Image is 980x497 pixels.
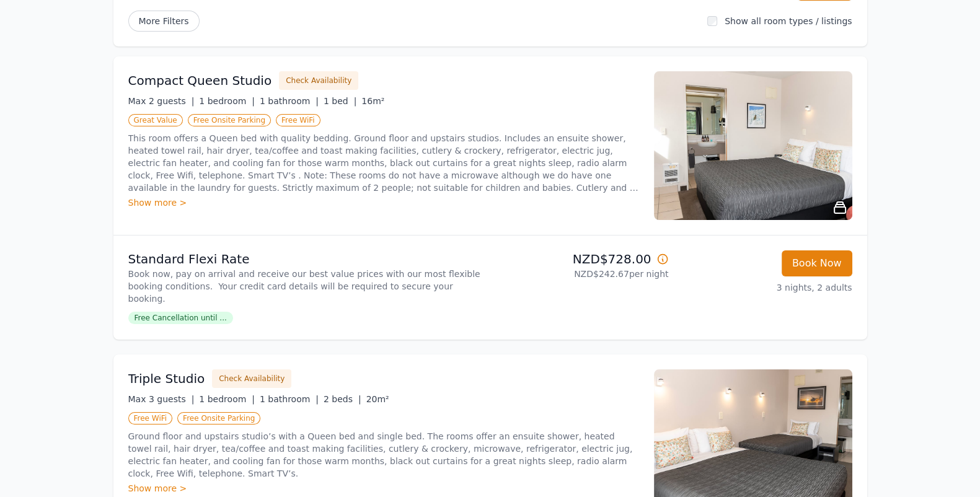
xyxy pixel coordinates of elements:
[324,96,356,106] span: 1 bed |
[128,196,639,209] div: Show more >
[128,72,272,89] h3: Compact Queen Studio
[128,430,639,480] p: Ground floor and upstairs studio’s with a Queen bed and single bed. The rooms offer an ensuite sh...
[128,114,183,126] span: Great Value
[128,250,485,268] p: Standard Flexi Rate
[260,394,319,404] span: 1 bathroom |
[366,394,389,404] span: 20m²
[128,394,195,404] span: Max 3 guests |
[324,394,361,404] span: 2 beds |
[128,96,195,106] span: Max 2 guests |
[128,482,639,495] div: Show more >
[177,412,260,424] span: Free Onsite Parking
[276,114,320,126] span: Free WiFi
[128,11,200,32] span: More Filters
[199,394,255,404] span: 1 bedroom |
[495,268,669,280] p: NZD$242.67 per night
[782,250,852,276] button: Book Now
[128,370,205,387] h3: Triple Studio
[128,268,485,305] p: Book now, pay on arrival and receive our best value prices with our most flexible booking conditi...
[679,281,852,294] p: 3 nights, 2 adults
[212,369,291,388] button: Check Availability
[725,16,852,26] label: Show all room types / listings
[260,96,319,106] span: 1 bathroom |
[199,96,255,106] span: 1 bedroom |
[128,412,173,424] span: Free WiFi
[361,96,384,106] span: 16m²
[128,132,639,194] p: This room offers a Queen bed with quality bedding. Ground floor and upstairs studios. Includes an...
[128,312,233,324] span: Free Cancellation until ...
[279,71,358,90] button: Check Availability
[188,114,271,126] span: Free Onsite Parking
[495,250,669,268] p: NZD$728.00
